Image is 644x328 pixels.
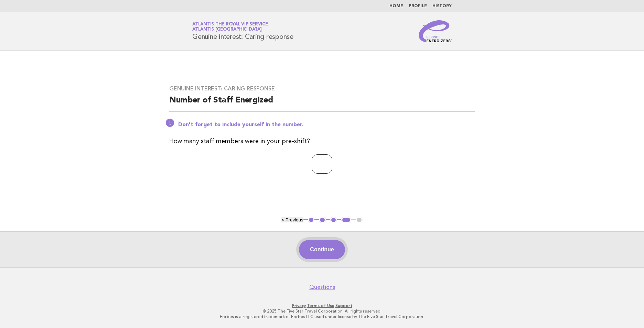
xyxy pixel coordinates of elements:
button: Continue [299,240,345,259]
a: Profile [409,4,427,8]
p: Forbes is a registered trademark of Forbes LLC used under license by The Five Star Travel Corpora... [111,314,533,319]
span: Atlantis [GEOGRAPHIC_DATA] [192,28,262,32]
a: Home [389,4,403,8]
a: Terms of Use [307,303,334,308]
a: Privacy [292,303,306,308]
p: · · [111,303,533,308]
button: 2 [319,217,326,223]
h1: Genuine interest: Caring response [192,22,293,40]
button: 1 [308,217,315,223]
h2: Number of Staff Energized [169,95,475,112]
button: 3 [330,217,337,223]
p: © 2025 The Five Star Travel Corporation. All rights reserved. [111,308,533,314]
p: How many staff members were in your pre-shift? [169,136,475,146]
a: History [432,4,452,8]
img: Service Energizers [419,20,452,42]
a: Support [335,303,352,308]
a: Atlantis the Royal VIP ServiceAtlantis [GEOGRAPHIC_DATA] [192,22,268,32]
button: 4 [341,217,351,223]
p: Don't forget to include yourself in the number. [178,121,475,128]
h3: Genuine interest: Caring response [169,85,475,92]
a: Questions [309,284,335,291]
button: < Previous [281,217,303,222]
